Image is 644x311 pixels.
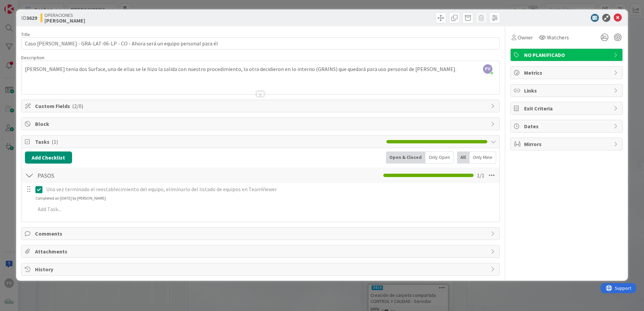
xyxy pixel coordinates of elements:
[25,151,72,164] button: Add Checklist
[44,12,85,18] span: OPERACIONES
[518,33,533,41] span: Owner
[14,1,31,9] span: Support
[52,138,58,145] span: ( 1 )
[21,31,30,37] label: Title
[470,151,496,164] div: Only Mine
[35,169,187,181] input: Add Checklist...
[26,14,37,21] b: 3629
[477,171,484,179] span: 1 / 1
[547,33,569,41] span: Watchers
[483,64,492,74] span: FV
[524,69,610,77] span: Metrics
[35,247,487,255] span: Attachments
[524,104,610,112] span: Exit Criteria
[35,230,487,238] span: Comments
[425,151,454,164] div: Only Open
[35,195,106,201] div: Completed on [DATE] by [PERSON_NAME]
[25,65,496,73] p: [PERSON_NAME] tenia dos Surface, una de ellas se le hizo la salida con nuestro procedimiento, la ...
[21,37,500,49] input: type card name here...
[524,122,610,130] span: Dates
[35,265,487,273] span: History
[386,151,425,164] div: Open & Closed
[44,18,85,23] b: [PERSON_NAME]
[35,120,487,128] span: Block
[457,151,470,164] div: All
[524,51,610,59] span: NO PLANIFICADO
[524,140,610,148] span: Mirrors
[35,138,383,146] span: Tasks
[524,87,610,95] span: Links
[46,185,495,193] p: Una vez terminado el reestablecimiento del equipo, eliminarlo del listado de equipos en TeamViewer
[72,103,83,109] span: ( 2/0 )
[21,55,44,61] span: Description
[35,102,487,110] span: Custom Fields
[21,14,37,22] span: ID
